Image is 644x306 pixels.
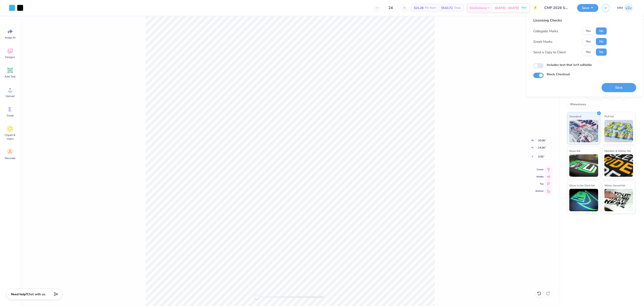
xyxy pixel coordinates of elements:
[27,292,46,296] span: Chat with us.
[547,72,570,77] label: Block Checkout
[569,154,598,177] img: Neon Ink
[6,94,15,98] span: Upload
[604,114,614,119] span: Puff Ink
[536,182,544,186] span: Top
[11,292,27,296] strong: Need help?
[604,149,631,153] span: Metallic & Glitter Ink
[5,156,15,160] span: Decorate
[569,114,581,119] span: Standard
[536,175,544,179] span: Middle
[470,6,487,10] span: Est. Delivery
[583,28,594,35] button: Yes
[541,3,574,12] input: Untitled Design
[533,18,607,23] div: Licensing Checks
[536,168,544,171] span: Center
[604,120,633,142] img: Puff Ink
[5,75,15,78] span: Add Text
[596,28,607,35] button: No
[3,133,17,140] span: Clipart & logos
[602,83,636,92] button: Save
[569,189,598,211] img: Glow in the Dark Ink
[604,154,633,177] img: Metallic & Glitter Ink
[569,183,595,188] span: Glow in the Dark Ink
[441,6,453,10] span: $510.72
[454,6,461,10] span: Total
[624,3,633,12] img: Mariah Myssa Salurio
[382,4,399,12] input: – –
[577,4,598,12] button: Save
[495,6,519,10] span: [DATE] - [DATE]
[615,3,635,12] a: MM
[533,39,552,44] div: Greek Marks
[604,189,633,211] img: Water based Ink
[5,36,15,39] span: Image AI
[254,295,259,299] div: Accessibility label
[569,120,598,142] img: Standard
[617,5,623,11] span: MM
[596,49,607,56] button: No
[547,62,592,67] label: Includes text that isn't editable
[583,49,594,56] button: Yes
[596,38,607,45] button: No
[567,101,589,108] div: Rhinestones
[533,50,566,55] div: Send a Copy to Client
[583,38,594,45] button: Yes
[425,6,436,10] span: Per Item
[5,55,15,59] span: Designs
[7,114,14,117] span: Greek
[522,6,526,9] span: Free
[414,6,424,10] span: $21.28
[536,189,544,193] span: Bottom
[533,28,558,34] div: Collegiate Marks
[569,149,580,153] span: Neon Ink
[604,183,625,188] span: Water based Ink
